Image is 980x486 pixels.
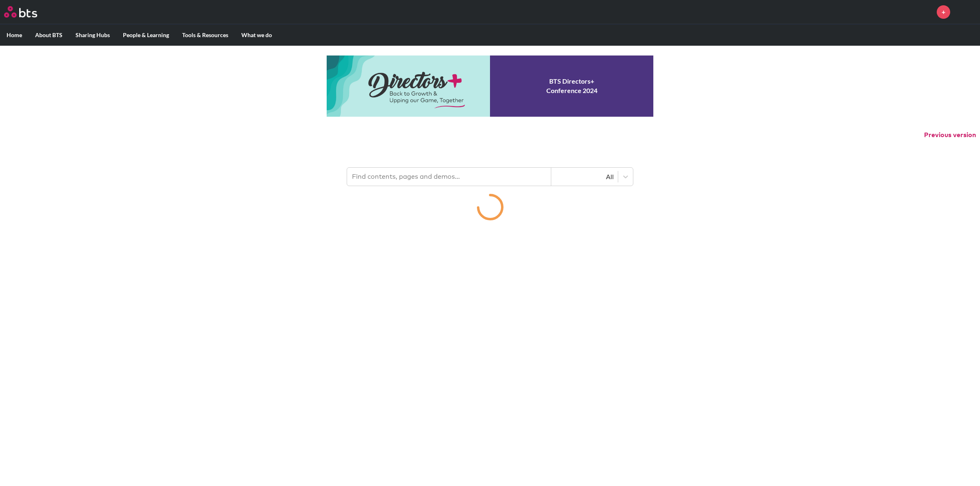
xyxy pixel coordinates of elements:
[176,24,235,46] label: Tools & Resources
[4,6,37,18] img: BTS Logo
[347,168,551,186] input: Find contents, pages and demos...
[924,131,976,140] button: Previous version
[956,2,976,22] img: Pratik Sabherwal
[69,24,116,46] label: Sharing Hubs
[937,5,950,19] a: +
[555,172,614,181] div: All
[116,24,176,46] label: People & Learning
[327,55,653,117] a: Conference 2024
[29,24,69,46] label: About BTS
[4,6,52,18] a: Go home
[956,2,976,22] a: Profile
[235,24,278,46] label: What we do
